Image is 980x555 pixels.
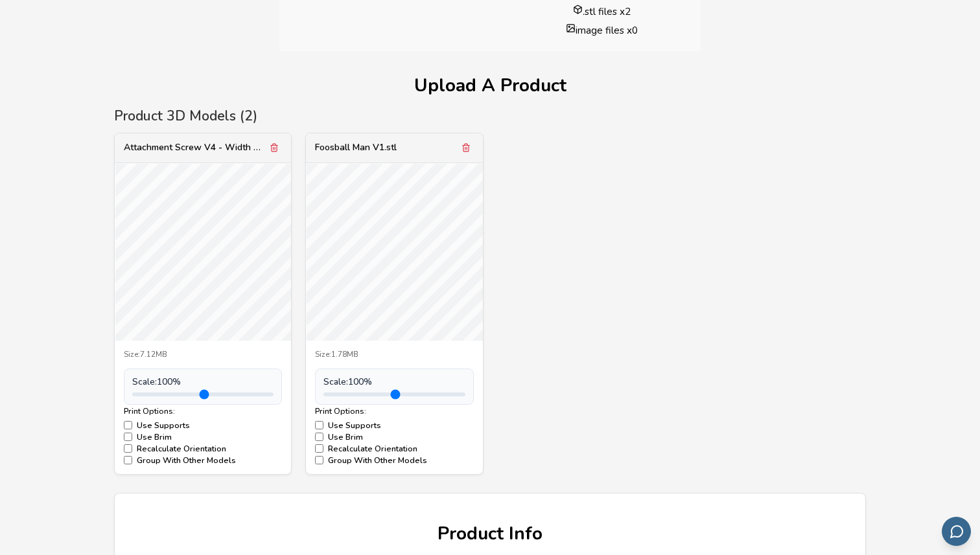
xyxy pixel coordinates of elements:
div: Print Options: [315,407,473,416]
input: Recalculate Orientation [124,444,132,453]
input: Recalculate Orientation [315,444,323,453]
li: .stl files x 2 [512,5,692,18]
input: Group With Other Models [124,456,132,464]
label: Use Supports [124,421,282,430]
input: Use Supports [315,421,323,429]
label: Recalculate Orientation [124,444,282,453]
h1: Product Info [133,524,847,544]
div: Foosball Man V1.stl [315,142,453,153]
div: Size: 1.78MB [315,350,473,359]
button: Remove model [458,140,474,155]
div: Attachment Screw V4 - Width increase.stl [124,142,262,153]
div: Print Options: [124,407,282,416]
input: Use Brim [315,433,323,441]
label: Use Brim [124,433,282,442]
label: Use Supports [315,421,473,430]
li: image files x 0 [512,23,692,37]
label: Recalculate Orientation [315,444,473,453]
label: Group With Other Models [315,456,473,465]
input: Use Brim [124,433,132,441]
label: Use Brim [315,433,473,442]
div: Size: 7.12MB [124,350,282,359]
span: Scale: 100 % [323,377,372,387]
span: Scale: 100 % [132,377,181,387]
label: Group With Other Models [124,456,282,465]
button: Remove model [266,140,282,155]
button: Send feedback via email [942,517,971,546]
input: Group With Other Models [315,456,323,464]
input: Use Supports [124,421,132,429]
h1: Upload A Product [114,76,866,96]
h2: Product 3D Models ( 2 ) [114,108,866,124]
